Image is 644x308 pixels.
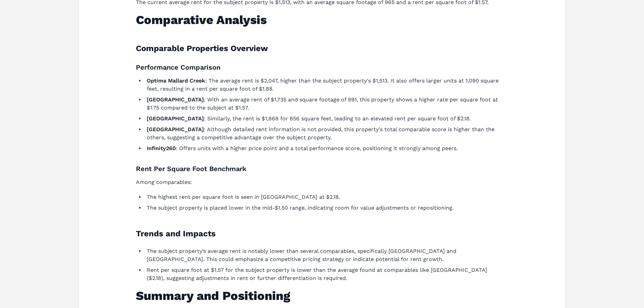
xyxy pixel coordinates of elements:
[145,77,500,93] li: : The average rent is $2,047, higher than the subject property's $1,513. It also offers larger un...
[147,115,204,122] strong: [GEOGRAPHIC_DATA]
[145,204,500,212] li: The subject property is placed lower in the mid-$1.50 range, indicating room for value adjustment...
[136,228,500,239] h2: Trends and Impacts
[147,145,176,151] strong: Infinity260
[145,266,500,282] li: Rent per square foot at $1.57 for the subject property is lower than the average found at compara...
[136,13,500,27] h1: Comparative Analysis
[145,96,500,112] li: : With an average rent of $1,735 and square footage of 991, this property shows a higher rate per...
[147,96,204,103] strong: [GEOGRAPHIC_DATA]
[136,178,500,186] p: Among comparables:
[145,193,500,201] li: The highest rent per square foot is seen in [GEOGRAPHIC_DATA] at $2.18.
[136,163,500,174] h3: Rent Per Square Foot Benchmark
[145,144,500,152] li: : Offers units with a higher price point and a total performance score, positioning it strongly a...
[147,77,205,84] strong: Optima Mallard Creek
[136,62,500,73] h3: Performance Comparison
[145,125,500,142] li: : Although detailed rent information is not provided, this property's total comparable score is h...
[145,247,500,263] li: The subject property’s average rent is notably lower than several comparables, specifically [GEOG...
[147,126,204,133] strong: [GEOGRAPHIC_DATA]
[136,289,500,303] h1: Summary and Positioning
[136,43,500,54] h2: Comparable Properties Overview
[145,115,500,123] li: : Similarly, the rent is $1,868 for 856 square feet, leading to an elevated rent per square foot ...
